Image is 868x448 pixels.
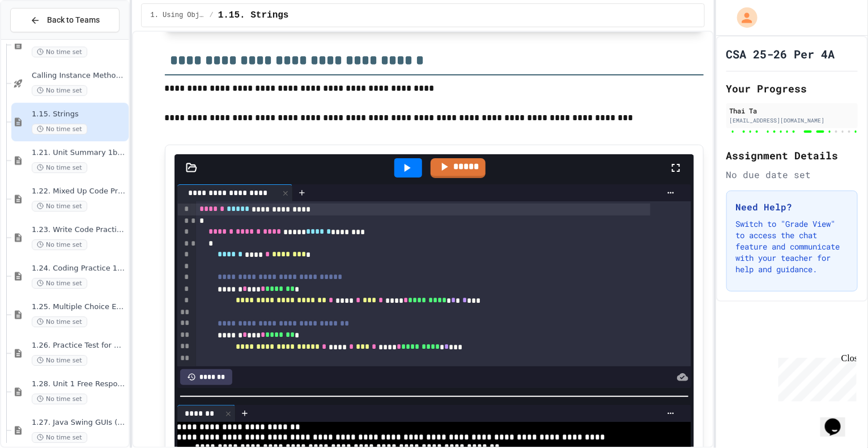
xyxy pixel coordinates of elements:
div: Thai Ta [730,105,854,116]
span: No time set [32,239,87,250]
p: Switch to "Grade View" to access the chat feature and communicate with your teacher for help and ... [736,218,848,275]
span: No time set [32,355,87,366]
div: Chat with us now!Close [5,5,78,72]
span: Calling Instance Methods - Topic 1.14 [32,71,126,81]
iframe: chat widget [774,353,857,401]
span: 1. Using Objects and Methods [151,11,205,20]
iframe: chat widget [820,403,857,437]
div: [EMAIL_ADDRESS][DOMAIN_NAME] [730,116,854,125]
span: 1.27. Java Swing GUIs (optional) [32,418,126,428]
h3: Need Help? [736,200,848,214]
button: Back to Teams [10,8,120,32]
span: 1.26. Practice Test for Objects (1.12-1.14) [32,341,126,350]
span: No time set [32,47,87,57]
span: No time set [32,316,87,327]
span: 1.23. Write Code Practice 1b (1.7-1.15) [32,225,126,235]
h2: Your Progress [726,81,858,96]
span: No time set [32,85,87,96]
span: Back to Teams [47,14,100,26]
span: 1.28. Unit 1 Free Response Question (FRQ) Practice [32,379,126,389]
h2: Assignment Details [726,147,858,163]
div: No due date set [726,168,858,181]
h1: CSA 25-26 Per 4A [726,46,835,62]
span: 1.22. Mixed Up Code Practice 1b (1.7-1.15) [32,187,126,196]
span: 1.21. Unit Summary 1b (1.7-1.15) [32,148,126,158]
span: No time set [32,162,87,173]
span: / [210,11,214,20]
span: 1.25. Multiple Choice Exercises for Unit 1b (1.9-1.15) [32,302,126,312]
span: 1.15. Strings [218,9,289,22]
span: No time set [32,394,87,404]
span: No time set [32,278,87,289]
div: My Account [725,5,760,31]
span: 1.24. Coding Practice 1b (1.7-1.15) [32,264,126,273]
span: No time set [32,124,87,134]
span: No time set [32,201,87,212]
span: 1.15. Strings [32,109,126,119]
span: No time set [32,432,87,443]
